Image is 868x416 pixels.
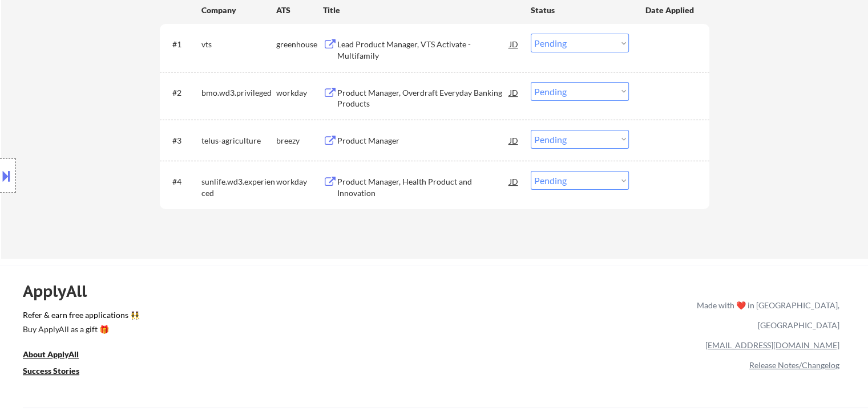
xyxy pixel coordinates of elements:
a: About ApplyAll [23,348,95,362]
a: Buy ApplyAll as a gift 🎁 [23,323,137,337]
div: Buy ApplyAll as a gift 🎁 [23,325,137,333]
div: JD [508,82,520,103]
div: Product Manager [337,135,510,146]
div: Product Manager, Overdraft Everyday Banking Products [337,87,510,109]
a: [EMAIL_ADDRESS][DOMAIN_NAME] [705,340,839,350]
div: vts [201,39,276,50]
u: About ApplyAll [23,349,79,359]
div: Made with ❤️ in [GEOGRAPHIC_DATA], [GEOGRAPHIC_DATA] [692,295,839,335]
div: ATS [276,5,323,16]
div: #1 [172,39,192,50]
div: Lead Product Manager, VTS Activate - Multifamily [337,39,510,61]
div: Date Applied [645,5,696,16]
div: telus-agriculture [201,135,276,146]
div: Product Manager, Health Product and Innovation [337,176,510,198]
div: JD [508,171,520,191]
div: sunlife.wd3.experienced [201,176,276,198]
a: Success Stories [23,365,95,379]
div: workday [276,176,323,187]
div: Title [323,5,520,16]
div: Company [201,5,276,16]
a: Refer & earn free applications 👯‍♀️ [23,311,458,323]
div: JD [508,130,520,150]
div: greenhouse [276,39,323,50]
div: workday [276,87,323,99]
div: ApplyAll [23,282,100,301]
u: Success Stories [23,366,79,376]
div: breezy [276,135,323,146]
div: JD [508,34,520,54]
div: bmo.wd3.privileged [201,87,276,99]
a: Release Notes/Changelog [749,360,839,370]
